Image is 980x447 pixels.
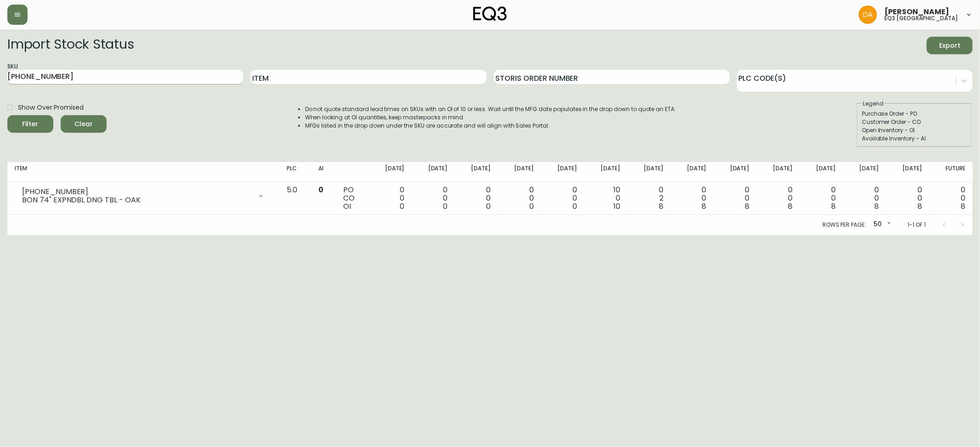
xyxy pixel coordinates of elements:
div: [PHONE_NUMBER] [22,188,252,196]
legend: Legend [862,100,884,108]
div: 0 0 [505,186,534,211]
span: 0 [529,201,534,212]
span: 8 [788,201,793,212]
img: dd1a7e8db21a0ac8adbf82b84ca05374 [859,6,877,24]
span: [PERSON_NAME] [884,8,949,16]
span: Clear [68,118,99,130]
th: Item [7,162,279,182]
span: 10 [613,201,620,212]
div: Purchase Order - PO [862,110,967,118]
div: 0 0 [894,186,922,211]
span: 0 [486,201,491,212]
div: 0 0 [549,186,577,211]
td: 5.0 [279,182,311,215]
span: 8 [961,201,965,212]
th: [DATE] [886,162,929,182]
div: Available Inventory - AI [862,134,967,143]
button: Clear [61,115,107,133]
div: 0 0 [850,186,879,211]
th: [DATE] [498,162,541,182]
div: 0 0 [678,186,707,211]
th: AI [311,162,336,182]
h5: eq3 [GEOGRAPHIC_DATA] [884,16,958,21]
div: Customer Order - CO [862,118,967,126]
p: Rows per page: [822,221,866,229]
button: Filter [7,115,53,133]
th: [DATE] [584,162,628,182]
span: 8 [874,201,879,212]
th: [DATE] [843,162,886,182]
div: 0 0 [419,186,448,211]
li: MFGs listed in the drop down under the SKU are accurate and will align with Sales Portal. [305,122,676,130]
th: [DATE] [757,162,800,182]
span: Show Over Promised [18,103,84,112]
th: PLC [279,162,311,182]
div: PO CO [343,186,361,211]
div: 0 0 [937,186,965,211]
span: 8 [918,201,922,212]
li: Do not quote standard lead times on SKUs with an OI of 10 or less. Wait until the MFG date popula... [305,105,676,113]
div: 0 0 [462,186,491,211]
th: [DATE] [369,162,412,182]
div: 0 0 [376,186,405,211]
th: [DATE] [800,162,843,182]
span: OI [343,201,351,212]
img: logo [473,6,507,21]
div: BON 74" EXPNDBL DNG TBL - OAK [22,196,252,204]
th: [DATE] [628,162,671,182]
span: 0 [443,201,448,212]
div: Open Inventory - OI [862,126,967,134]
th: [DATE] [412,162,455,182]
div: 10 0 [592,186,620,211]
button: Export [927,37,973,54]
span: 8 [831,201,836,212]
span: 0 [400,201,405,212]
th: [DATE] [671,162,714,182]
span: 8 [702,201,707,212]
div: 0 2 [635,186,663,211]
span: 8 [745,201,750,212]
div: [PHONE_NUMBER]BON 74" EXPNDBL DNG TBL - OAK [15,186,272,206]
th: [DATE] [714,162,757,182]
span: 0 [572,201,577,212]
p: 1-1 of 1 [907,221,926,229]
th: Future [929,162,973,182]
th: [DATE] [541,162,584,182]
span: Export [934,40,965,51]
div: 0 0 [765,186,793,211]
th: [DATE] [455,162,498,182]
span: 0 [318,184,323,195]
div: 0 0 [807,186,836,211]
h2: Import Stock Status [7,37,134,54]
span: 8 [659,201,663,212]
div: 50 [870,217,893,232]
li: When looking at OI quantities, keep masterpacks in mind. [305,113,676,122]
div: Filter [23,118,39,130]
div: 0 0 [721,186,750,211]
